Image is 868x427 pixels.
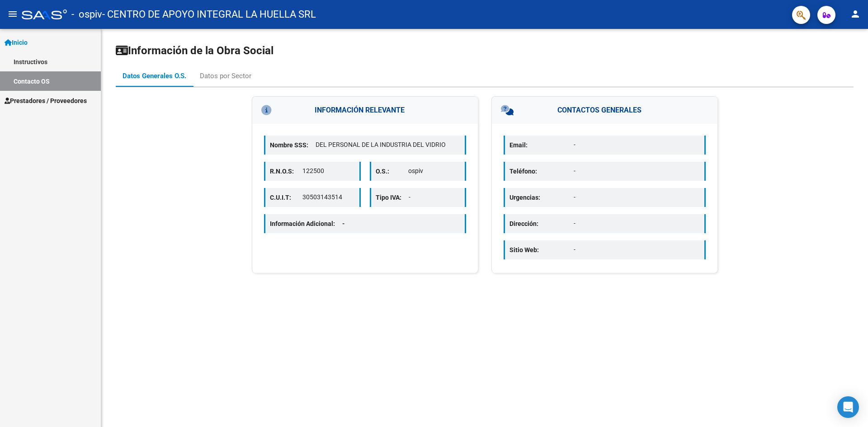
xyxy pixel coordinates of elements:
p: - [574,219,700,228]
div: Datos Generales O.S. [123,71,186,81]
p: 122500 [302,166,354,176]
span: - ospiv [71,5,102,24]
mat-icon: menu [7,9,18,19]
p: Teléfono: [509,166,574,176]
h3: CONTACTOS GENERALES [492,97,717,124]
span: Prestadores / Proveedores [5,96,87,106]
p: - [409,192,461,202]
p: DEL PERSONAL DE LA INDUSTRIA DEL VIDRIO [316,140,460,150]
mat-icon: person [850,9,861,19]
div: Open Intercom Messenger [837,396,859,418]
p: ospiv [408,166,460,176]
p: Nombre SSS: [270,140,316,150]
p: Información Adicional: [270,219,352,229]
span: - CENTRO DE APOYO INTEGRAL LA HUELLA SRL [102,5,316,24]
p: Dirección: [509,219,574,229]
p: - [574,140,700,150]
p: C.U.I.T: [270,192,302,202]
p: Tipo IVA: [376,192,409,202]
p: - [574,192,700,202]
p: 30503143514 [302,192,354,202]
h1: Información de la Obra Social [116,43,854,58]
span: Inicio [5,38,28,47]
p: Email: [509,140,574,150]
span: - [342,220,345,227]
p: Sitio Web: [509,245,574,255]
h3: INFORMACIÓN RELEVANTE [252,97,478,124]
div: Datos por Sector [200,71,251,81]
p: - [574,245,700,254]
p: O.S.: [376,166,408,176]
p: - [574,166,700,176]
p: R.N.O.S: [270,166,302,176]
p: Urgencias: [509,192,574,202]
